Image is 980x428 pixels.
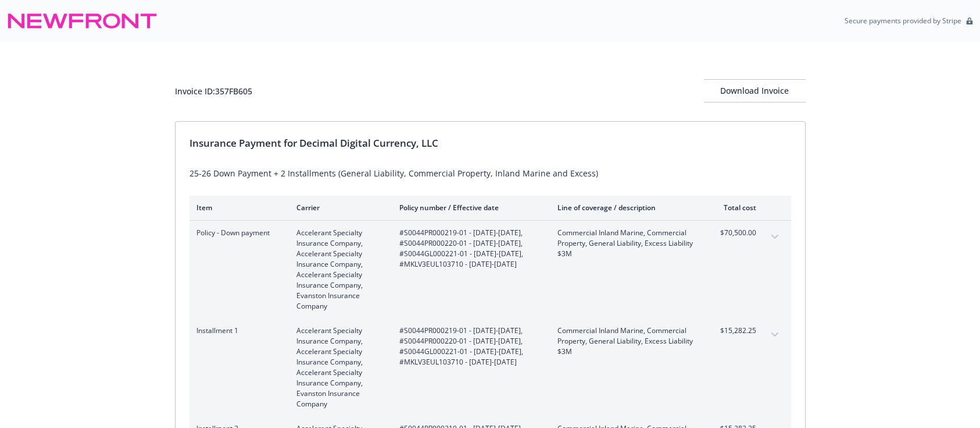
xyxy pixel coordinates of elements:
span: Installment 1 [196,326,278,336]
button: Download Invoice [704,79,806,102]
div: Policy number / Effective date [399,203,539,213]
div: Carrier [296,203,381,213]
span: #S0044PR000219-01 - [DATE]-[DATE], #S0044PR000220-01 - [DATE]-[DATE], #S0044GL000221-01 - [DATE]-... [399,228,539,270]
span: Accelerant Specialty Insurance Company, Accelerant Specialty Insurance Company, Accelerant Specia... [296,228,381,312]
div: Installment 1Accelerant Specialty Insurance Company, Accelerant Specialty Insurance Company, Acce... [189,319,791,416]
span: Accelerant Specialty Insurance Company, Accelerant Specialty Insurance Company, Accelerant Specia... [296,326,381,409]
span: Commercial Inland Marine, Commercial Property, General Liability, Excess Liability $3M [557,326,694,357]
div: Invoice ID: 357FB605 [175,85,252,97]
span: Commercial Inland Marine, Commercial Property, General Liability, Excess Liability $3M [557,228,694,259]
span: #S0044PR000219-01 - [DATE]-[DATE], #S0044PR000220-01 - [DATE]-[DATE], #S0044GL000221-01 - [DATE]-... [399,326,539,367]
div: Item [196,203,278,213]
div: Insurance Payment for Decimal Digital Currency, LLC [189,136,791,151]
div: Line of coverage / description [557,203,694,213]
span: Policy - Down payment [196,228,278,238]
span: $70,500.00 [713,228,756,238]
button: expand content [766,228,784,246]
div: Policy - Down paymentAccelerant Specialty Insurance Company, Accelerant Specialty Insurance Compa... [189,221,791,319]
button: expand content [766,326,784,344]
div: 25-26 Down Payment + 2 Installments (General Liability, Commercial Property, Inland Marine and Ex... [189,167,791,179]
p: Secure payments provided by Stripe [845,16,961,26]
div: Total cost [713,203,756,213]
span: $15,282.25 [713,326,756,336]
div: Download Invoice [704,80,806,102]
